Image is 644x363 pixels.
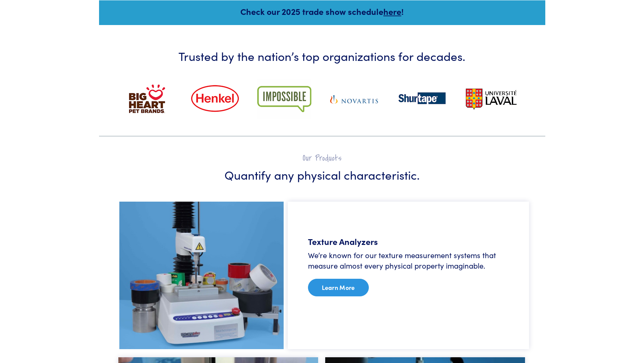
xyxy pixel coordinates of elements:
[308,235,509,247] h5: Texture Analyzers
[395,79,449,119] img: shurtape.gif
[383,5,401,17] a: here
[119,153,525,163] h2: Our Products
[464,79,518,119] img: university-laval.gif
[119,47,525,64] h3: Trusted by the nation’s top organizations for decades.
[308,279,369,296] a: Learn More
[108,5,536,17] h5: Check our 2025 trade show schedule !
[119,79,173,119] img: big_heart_pet_brands.gif
[257,79,311,119] img: impossible-foods.gif
[103,25,541,137] a: Trusted by the nation’s top organizations for decades.
[119,202,284,349] img: adhesive-tapes-assorted.jpg
[188,79,242,119] img: henkel.gif
[326,79,380,119] img: novartis.gif
[119,166,525,183] h3: Quantify any physical characteristic.
[308,250,509,271] h6: We’re known for our texture measurement systems that measure almost every physical property imagi...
